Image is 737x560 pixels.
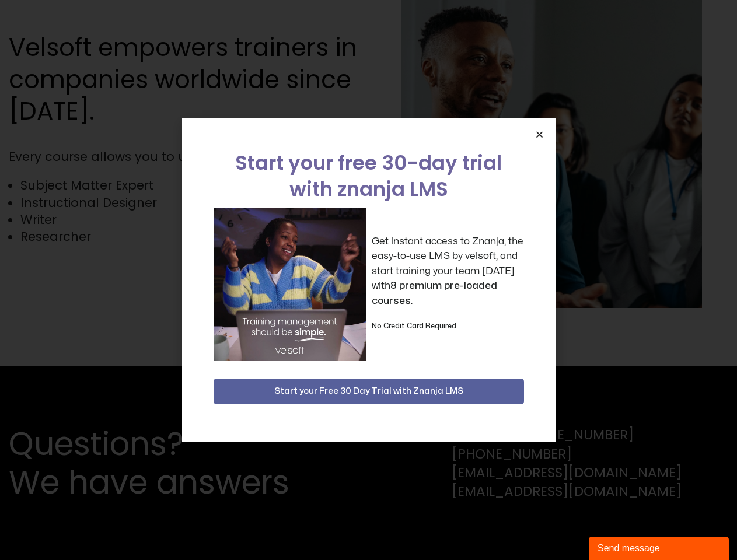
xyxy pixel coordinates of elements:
[372,323,456,330] strong: No Credit Card Required
[589,534,731,560] iframe: chat widget
[274,384,463,398] span: Start your Free 30 Day Trial with Znanja LMS
[535,130,544,139] a: Close
[214,379,524,404] button: Start your Free 30 Day Trial with Znanja LMS
[214,150,524,202] h2: Start your free 30-day trial with znanja LMS
[372,234,524,309] p: Get instant access to Znanja, the easy-to-use LMS by velsoft, and start training your team [DATE]...
[372,281,497,306] strong: 8 premium pre-loaded courses
[214,208,366,360] img: a woman sitting at her laptop dancing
